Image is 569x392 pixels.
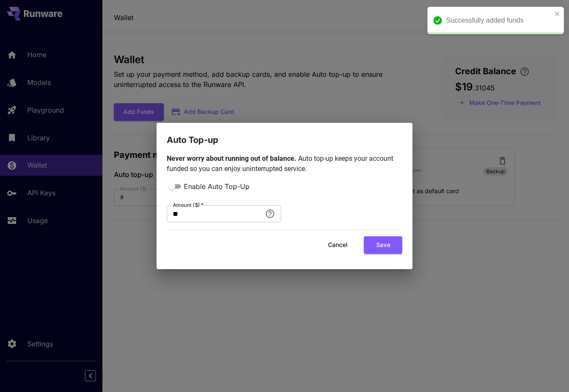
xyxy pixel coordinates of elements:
[167,154,402,174] p: Auto top-up keeps your account funded so you can enjoy uninterrupted service.
[157,123,412,147] h2: Auto Top-up
[319,236,357,254] button: Cancel
[364,236,402,254] button: Save
[167,154,298,163] span: Never worry about running out of balance.
[184,181,250,192] span: Enable Auto Top-Up
[554,10,560,17] button: close
[446,15,552,26] div: Successfully added funds
[173,201,203,209] label: Amount ($)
